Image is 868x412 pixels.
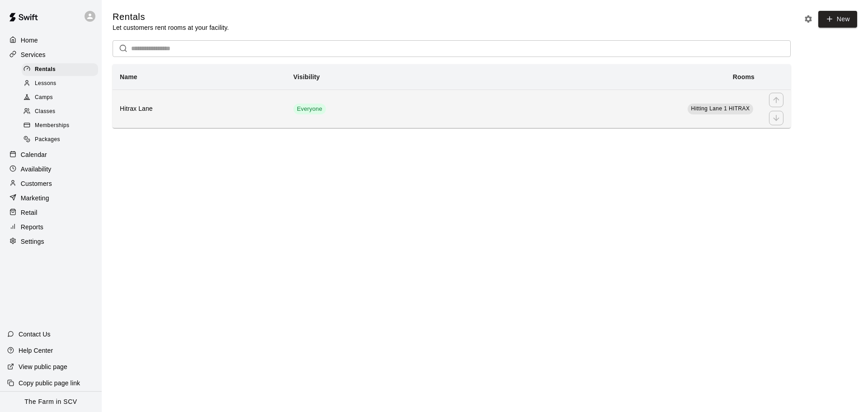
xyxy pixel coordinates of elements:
div: Classes [22,105,98,118]
p: Availability [21,165,52,174]
b: Name [120,73,137,81]
h6: Hitrax Lane [120,104,279,114]
p: Services [21,50,46,59]
div: Lessons [22,77,98,90]
table: simple table [113,64,791,128]
a: Home [7,33,94,47]
b: Rooms [733,73,755,81]
p: Contact Us [19,330,51,339]
a: New [818,11,857,28]
a: Lessons [22,76,102,90]
div: This service is visible to all of your customers [293,104,326,114]
p: View public page [19,362,67,371]
div: Packages [22,133,98,146]
p: Copy public page link [19,379,80,388]
a: Rentals [22,62,102,76]
span: Rentals [35,65,56,74]
span: Lessons [35,79,57,88]
div: Camps [22,91,98,104]
a: Camps [22,91,102,105]
span: Camps [35,93,53,102]
a: Availability [7,162,94,176]
a: Customers [7,177,94,190]
p: Settings [21,237,44,246]
a: Memberships [22,119,102,133]
span: Hitting Lane 1 HITRAX [691,105,750,112]
a: Retail [7,206,94,219]
p: Reports [21,223,43,232]
span: Everyone [293,105,326,114]
span: Packages [35,135,60,144]
p: Home [21,36,38,45]
a: Packages [22,133,102,147]
div: Rentals [22,63,98,76]
a: Calendar [7,148,94,161]
a: Marketing [7,191,94,205]
span: Classes [35,107,55,116]
div: Memberships [22,119,98,132]
p: The Farm in SCV [24,397,77,407]
button: Rental settings [802,12,815,26]
p: Let customers rent rooms at your facility. [113,23,229,32]
p: Help Center [19,346,53,355]
p: Calendar [21,150,47,159]
span: Memberships [35,121,69,130]
a: Services [7,48,94,62]
p: Customers [21,179,52,188]
a: Settings [7,235,94,248]
a: Classes [22,105,102,119]
a: Reports [7,220,94,234]
h5: Rentals [113,11,229,23]
p: Marketing [21,194,49,203]
p: Retail [21,208,38,217]
b: Visibility [293,73,320,81]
